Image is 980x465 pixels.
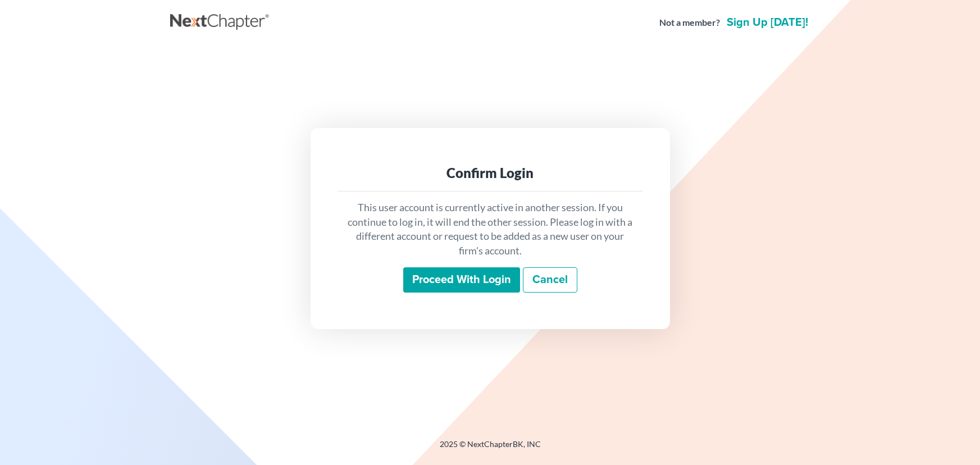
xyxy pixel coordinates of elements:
[523,267,577,293] a: Cancel
[347,164,634,182] div: Confirm Login
[659,16,720,29] strong: Not a member?
[724,17,810,28] a: Sign up [DATE]!
[170,439,810,459] div: 2025 © NextChapterBK, INC
[403,267,520,293] input: Proceed with login
[347,200,634,258] p: This user account is currently active in another session. If you continue to log in, it will end ...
